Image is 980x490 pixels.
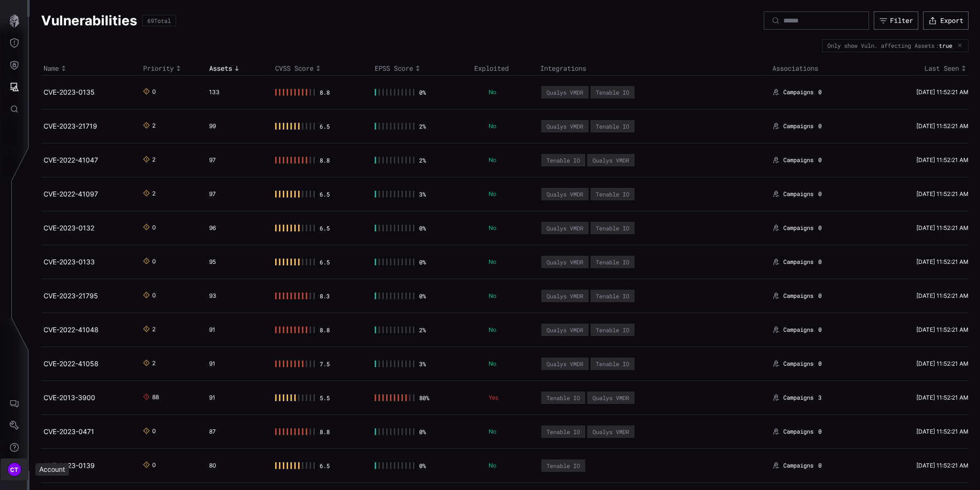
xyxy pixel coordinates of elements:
[489,394,528,402] p: Yes
[10,465,19,475] span: CT
[489,156,528,164] p: No
[152,427,160,436] div: 0
[209,360,263,368] div: 91
[818,88,822,96] span: 0
[916,360,969,367] time: [DATE] 11:52:21 AM
[827,43,935,48] div: Only show Vuln. affecting Assets
[783,326,813,334] span: Campaigns
[783,428,813,436] span: Campaigns
[44,326,99,334] a: CVE-2022-41048
[546,191,583,197] div: Qualys VMDR
[818,360,822,368] span: 0
[209,292,263,300] div: 93
[44,156,98,164] a: CVE-2022-41047
[152,359,160,368] div: 2
[916,394,969,401] time: [DATE] 11:52:21 AM
[546,123,583,130] div: Qualys VMDR
[472,62,538,76] th: Exploited
[419,327,430,333] div: 2 %
[489,428,528,436] p: No
[143,64,204,73] div: Toggle sort direction
[818,462,822,469] span: 0
[209,190,263,198] div: 97
[0,458,28,480] button: CT
[818,190,822,198] span: 0
[489,88,528,96] p: No
[419,191,430,197] div: 3 %
[209,88,263,96] div: 133
[596,123,629,130] div: Tenable IO
[546,225,583,231] div: Qualys VMDR
[818,394,822,402] span: 3
[916,292,969,299] time: [DATE] 11:52:21 AM
[209,224,263,232] div: 96
[44,64,138,73] div: Toggle sort direction
[320,327,330,333] div: 8.8
[320,394,330,401] div: 5.5
[152,88,160,97] div: 0
[489,326,528,334] p: No
[419,293,430,299] div: 0 %
[916,224,969,231] time: [DATE] 11:52:21 AM
[44,88,95,96] a: CVE-2023-0135
[209,462,263,469] div: 80
[209,156,263,164] div: 97
[783,462,813,469] span: Campaigns
[783,122,813,130] span: Campaigns
[592,428,629,435] div: Qualys VMDR
[935,42,956,49] div: :
[890,16,913,25] div: Filter
[320,259,330,265] div: 6.5
[152,190,160,198] div: 2
[152,258,160,266] div: 0
[546,428,580,435] div: Tenable IO
[419,462,430,469] div: 0 %
[152,461,160,470] div: 0
[419,360,430,367] div: 3 %
[35,463,69,476] div: Account
[320,191,330,197] div: 6.5
[546,394,580,401] div: Tenable IO
[489,224,528,232] p: No
[596,293,629,299] div: Tenable IO
[818,292,822,300] span: 0
[596,191,629,197] div: Tenable IO
[147,18,171,23] div: 69 Total
[320,428,330,435] div: 8.8
[939,42,952,49] span: true
[44,258,95,266] a: CVE-2023-0133
[916,122,969,130] time: [DATE] 11:52:21 AM
[818,326,822,334] span: 0
[783,156,813,164] span: Campaigns
[489,462,528,469] p: No
[375,64,469,73] div: Toggle sort direction
[916,88,969,96] time: [DATE] 11:52:21 AM
[320,360,330,367] div: 7.5
[44,359,99,368] a: CVE-2022-41058
[916,190,969,197] time: [DATE] 11:52:21 AM
[419,259,430,265] div: 0 %
[320,157,330,163] div: 8.8
[546,462,580,469] div: Tenable IO
[419,428,430,435] div: 0 %
[874,11,918,30] button: Filter
[546,360,583,367] div: Qualys VMDR
[916,462,969,469] time: [DATE] 11:52:21 AM
[783,292,813,300] span: Campaigns
[783,190,813,198] span: Campaigns
[546,327,583,333] div: Qualys VMDR
[44,224,94,232] a: CVE-2023-0132
[871,64,969,73] div: Toggle sort direction
[783,394,813,402] span: Campaigns
[419,157,430,163] div: 2 %
[489,122,528,130] p: No
[419,89,430,96] div: 0 %
[596,225,629,231] div: Tenable IO
[818,156,822,164] span: 0
[44,393,95,402] a: CVE-2013-3900
[916,326,969,333] time: [DATE] 11:52:21 AM
[538,62,770,76] th: Integrations
[209,428,263,436] div: 87
[489,190,528,198] p: No
[320,293,330,299] div: 8.3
